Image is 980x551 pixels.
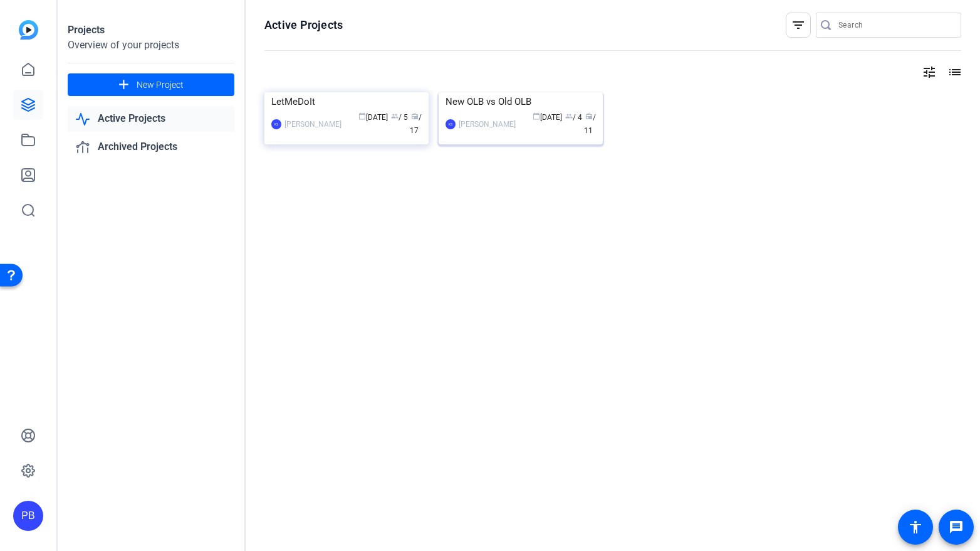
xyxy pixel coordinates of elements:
div: New OLB vs Old OLB [446,92,596,111]
span: [DATE] [358,113,388,122]
div: LetMeDoIt [271,92,422,111]
a: Archived Projects [68,134,234,160]
span: / 5 [391,113,408,122]
span: group [391,112,399,120]
input: Search [838,18,951,33]
mat-icon: filter_list [791,18,806,33]
div: [PERSON_NAME] [284,118,341,131]
span: radio [411,112,419,120]
a: Active Projects [68,106,234,132]
mat-icon: tune [922,65,937,80]
span: calendar_today [533,112,540,120]
span: / 4 [565,113,582,122]
h1: Active Projects [264,18,343,33]
span: / 11 [584,113,596,135]
div: Projects [68,23,234,38]
span: group [565,112,573,120]
div: KS [446,119,456,129]
span: calendar_today [358,112,366,120]
button: New Project [68,73,234,96]
mat-icon: add [116,77,132,93]
span: radio [585,112,593,120]
span: New Project [137,78,184,92]
span: / 17 [410,113,422,135]
mat-icon: list [946,65,961,80]
mat-icon: message [949,520,964,535]
mat-icon: accessibility [908,520,923,535]
div: [PERSON_NAME] [459,118,516,131]
img: blue-gradient.svg [19,20,38,40]
div: KS [271,119,281,129]
div: Overview of your projects [68,38,234,53]
span: [DATE] [533,113,562,122]
div: PB [13,501,43,531]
